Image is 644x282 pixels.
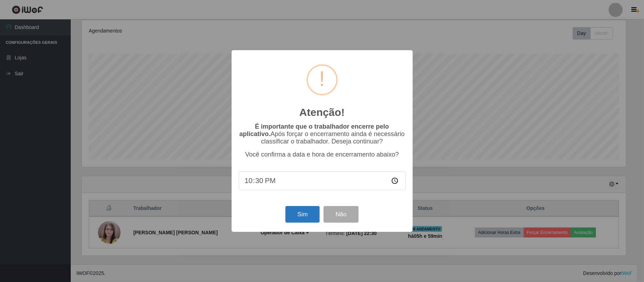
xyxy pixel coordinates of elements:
h2: Atenção! [299,106,344,119]
button: Não [324,206,359,223]
button: Sim [285,206,320,223]
p: Você confirma a data e hora de encerramento abaixo? [239,151,406,158]
p: Após forçar o encerramento ainda é necessário classificar o trabalhador. Deseja continuar? [239,123,406,145]
b: É importante que o trabalhador encerre pelo aplicativo. [239,123,389,137]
